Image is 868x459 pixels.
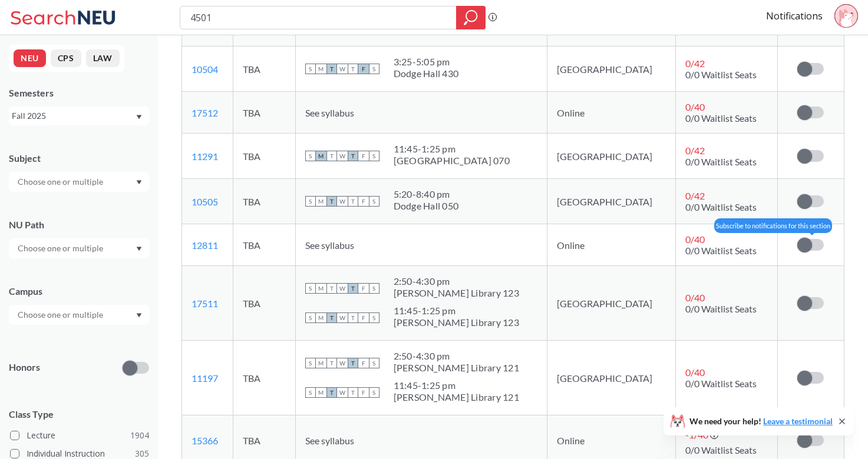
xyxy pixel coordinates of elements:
span: M [316,312,326,323]
span: M [316,64,326,74]
div: 11:45 - 1:25 pm [394,305,519,317]
td: TBA [233,341,295,415]
td: TBA [233,179,295,224]
span: 0/0 Waitlist Seats [685,201,757,212]
span: 0 / 40 [685,101,705,112]
svg: Dropdown arrow [136,313,142,318]
div: 2:50 - 4:30 pm [394,350,519,362]
span: T [348,196,358,207]
td: TBA [233,134,295,179]
div: Semesters [9,87,149,99]
span: T [326,312,337,323]
td: TBA [233,46,295,92]
span: T [326,358,337,368]
span: 0 / 42 [685,145,705,156]
div: Subject [9,152,149,165]
span: M [316,151,326,161]
span: We need your help! [689,417,833,425]
span: Class Type [9,408,149,421]
span: 0/0 Waitlist Seats [685,444,757,455]
input: Choose one or multiple [12,308,111,322]
span: W [337,312,348,323]
span: F [358,283,369,294]
div: 11:45 - 1:25 pm [394,380,519,391]
td: TBA [233,224,295,266]
span: 0 / 40 [685,234,705,245]
svg: Dropdown arrow [136,115,142,119]
input: Choose one or multiple [12,175,111,189]
span: T [348,387,358,398]
a: 10504 [192,64,218,75]
button: CPS [51,49,81,67]
div: [PERSON_NAME] Library 121 [394,391,519,403]
svg: Dropdown arrow [136,247,142,251]
div: 5:20 - 8:40 pm [394,188,459,200]
span: See syllabus [305,107,354,118]
span: S [369,283,379,294]
div: magnifying glass [456,6,486,29]
div: 2:50 - 4:30 pm [394,275,519,287]
span: 0 / 42 [685,190,705,201]
div: [PERSON_NAME] Library 123 [394,317,519,328]
span: 0 / 40 [685,292,705,303]
button: LAW [86,49,120,67]
td: TBA [233,266,295,341]
td: [GEOGRAPHIC_DATA] [547,134,675,179]
span: S [305,283,316,294]
td: [GEOGRAPHIC_DATA] [547,46,675,92]
span: W [337,64,348,74]
span: W [337,387,348,398]
span: F [358,64,369,74]
span: See syllabus [305,435,354,446]
span: S [305,196,316,207]
td: TBA [233,92,295,134]
div: Dropdown arrow [9,305,149,325]
span: 0/0 Waitlist Seats [685,112,757,124]
span: 1904 [130,429,149,442]
span: T [326,151,337,161]
a: 10505 [192,196,218,207]
span: See syllabus [305,240,354,251]
span: M [316,358,326,368]
span: T [348,151,358,161]
span: F [358,358,369,368]
span: 0 / 40 [685,367,705,378]
span: S [369,196,379,207]
td: Online [547,224,675,266]
span: 0 / 42 [685,58,705,69]
span: M [316,283,326,294]
a: 11197 [192,372,218,384]
span: 0/0 Waitlist Seats [685,303,757,314]
span: W [337,196,348,207]
svg: Dropdown arrow [136,180,142,185]
label: Lecture [10,428,149,443]
span: 0/0 Waitlist Seats [685,156,757,167]
div: [PERSON_NAME] Library 123 [394,287,519,299]
span: S [369,151,379,161]
span: S [369,358,379,368]
span: 0/0 Waitlist Seats [685,69,757,80]
td: [GEOGRAPHIC_DATA] [547,266,675,341]
a: 12811 [192,240,218,251]
a: 15366 [192,435,218,446]
div: 3:25 - 5:05 pm [394,56,459,68]
span: T [326,196,337,207]
td: [GEOGRAPHIC_DATA] [547,341,675,415]
span: S [369,64,379,74]
span: W [337,151,348,161]
span: M [316,387,326,398]
div: Dropdown arrow [9,172,149,192]
span: M [316,196,326,207]
span: T [326,64,337,74]
td: Online [547,92,675,134]
span: T [326,387,337,398]
div: 11:45 - 1:25 pm [394,143,510,155]
div: Campus [9,285,149,298]
span: F [358,312,369,323]
div: NU Path [9,218,149,231]
span: S [305,64,316,74]
div: [GEOGRAPHIC_DATA] 070 [394,155,510,167]
div: [PERSON_NAME] Library 121 [394,362,519,374]
span: F [358,151,369,161]
span: T [348,64,358,74]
